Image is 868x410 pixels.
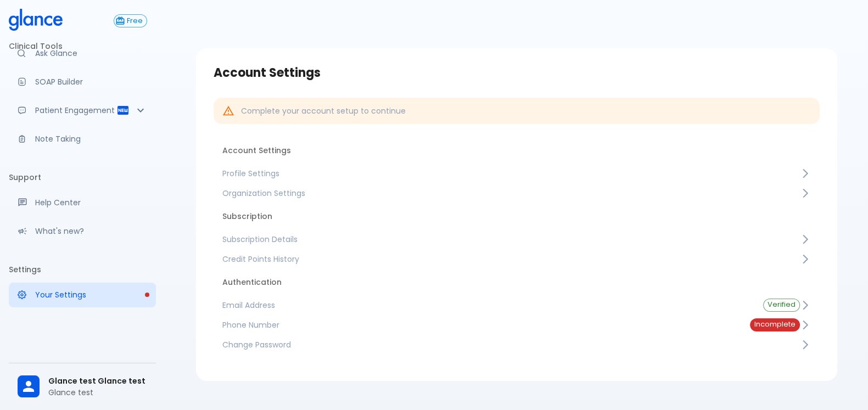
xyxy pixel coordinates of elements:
a: Subscription Details [214,229,820,249]
span: Organization Settings [222,188,800,199]
li: Support [9,164,156,190]
span: Phone Number [222,319,732,330]
span: Profile Settings [222,168,800,179]
li: Account Settings [214,137,820,164]
a: Please complete account setup [9,283,156,307]
span: Email Address [222,300,746,311]
a: Credit Points History [214,249,820,269]
a: Docugen: Compose a clinical documentation in seconds [9,70,156,94]
span: Glance test Glance test [48,375,147,387]
a: Advanced note-taking [9,127,156,151]
p: Patient Engagement [35,105,116,116]
a: Organization Settings [214,183,820,203]
p: What's new? [35,226,147,237]
a: Change Password [214,335,820,355]
p: Note Taking [35,133,147,144]
p: Complete your account setup to continue [241,105,406,116]
p: Glance test [48,387,147,398]
div: Glance test Glance testGlance test [9,368,156,406]
span: Change Password [222,339,800,350]
a: Phone NumberIncomplete [214,315,820,335]
button: Free [114,14,147,27]
li: Subscription [214,203,820,229]
a: Email AddressVerified [214,295,820,315]
h3: Account Settings [214,66,820,80]
div: Patient Reports & Referrals [9,98,156,122]
a: Profile Settings [214,164,820,183]
a: Get help from our support team [9,190,156,215]
span: Subscription Details [222,234,800,245]
span: Incomplete [750,321,800,329]
div: Recent updates and feature releases [9,219,156,243]
p: Help Center [35,197,147,208]
li: Settings [9,256,156,283]
li: Clinical Tools [9,33,156,59]
span: Free [123,17,147,25]
span: Verified [764,301,799,309]
p: Your Settings [35,289,147,300]
p: SOAP Builder [35,76,147,87]
span: Credit Points History [222,254,800,265]
li: Authentication [214,269,820,295]
a: Click to view or change your subscription [114,14,156,27]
